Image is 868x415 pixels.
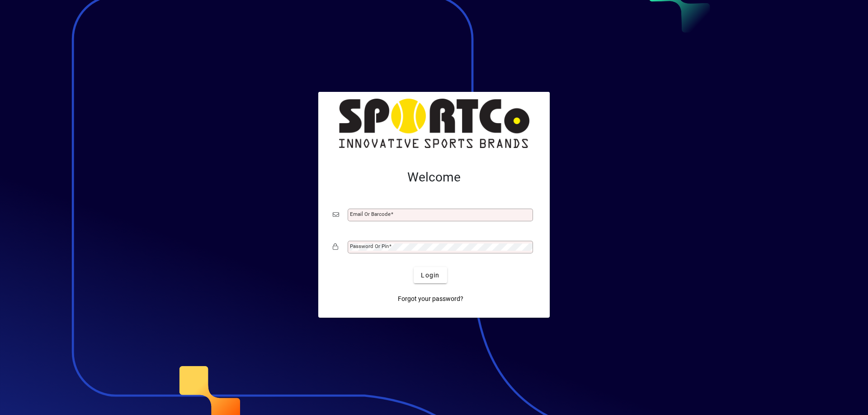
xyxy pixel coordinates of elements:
[398,294,463,304] span: Forgot your password?
[333,170,535,185] h2: Welcome
[350,211,391,217] mat-label: Email or Barcode
[421,271,439,280] span: Login
[394,291,467,307] a: Forgot your password?
[350,243,389,249] mat-label: Password or Pin
[414,267,447,283] button: Login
